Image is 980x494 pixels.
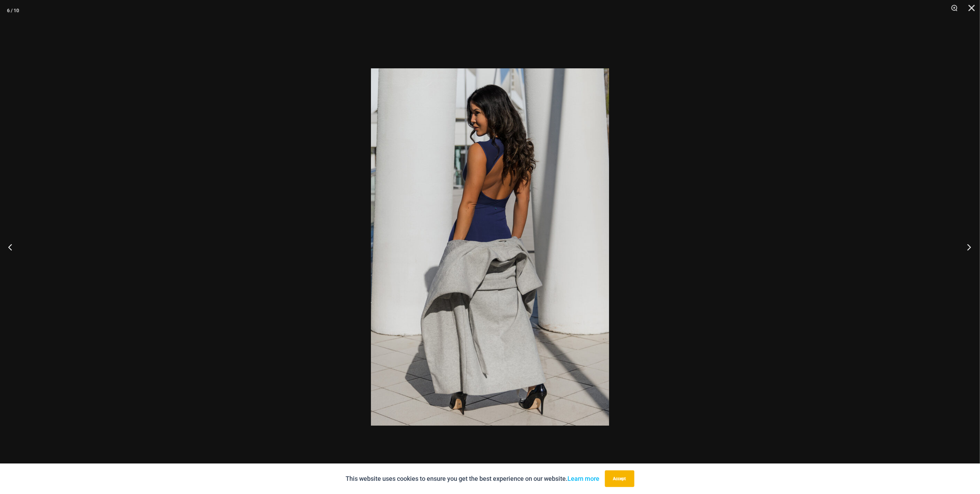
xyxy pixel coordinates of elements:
div: 6 / 10 [7,5,19,16]
img: Desire Me Navy 5192 Dress 02 [371,68,609,426]
button: Accept [605,470,634,487]
a: Learn more [568,475,600,482]
button: Next [954,230,980,264]
p: This website uses cookies to ensure you get the best experience on our website. [346,474,600,484]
